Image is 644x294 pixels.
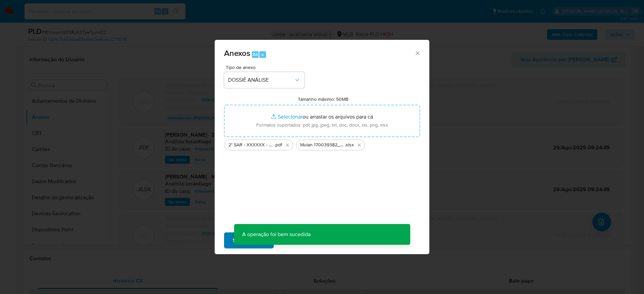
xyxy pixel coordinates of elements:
[226,65,306,70] span: Tipo de anexo
[224,72,305,88] button: DOSSIÊ ANÁLISE
[233,233,265,248] span: Subir arquivo
[285,233,307,248] span: Cancelar
[345,142,354,148] span: .xlsx
[355,141,363,149] button: Excluir Mulan 170039382_2025_08_28_14_47_43.xlsx
[253,51,258,58] span: Alt
[283,141,291,149] button: Excluir 2° SAR - XXXXXX - CPF 70725306149 - MARTO EDUARDO ADEODATO DE SOUZA.pdf
[224,47,250,59] span: Anexos
[414,50,420,56] button: Fechar
[274,142,282,148] span: .pdf
[261,51,264,58] span: a
[224,137,420,150] ul: Arquivos selecionados
[228,77,294,83] span: DOSSIÊ ANÁLISE
[300,142,345,148] span: Mulan 170039382_2025_08_28_14_47_43
[228,142,274,148] span: 2° SAR - XXXXXX - CPF 70725306149 - [PERSON_NAME] [PERSON_NAME]
[298,96,348,102] label: Tamanho máximo: 50MB
[224,232,274,248] button: Subir arquivo
[234,224,319,245] p: A operação foi bem sucedida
